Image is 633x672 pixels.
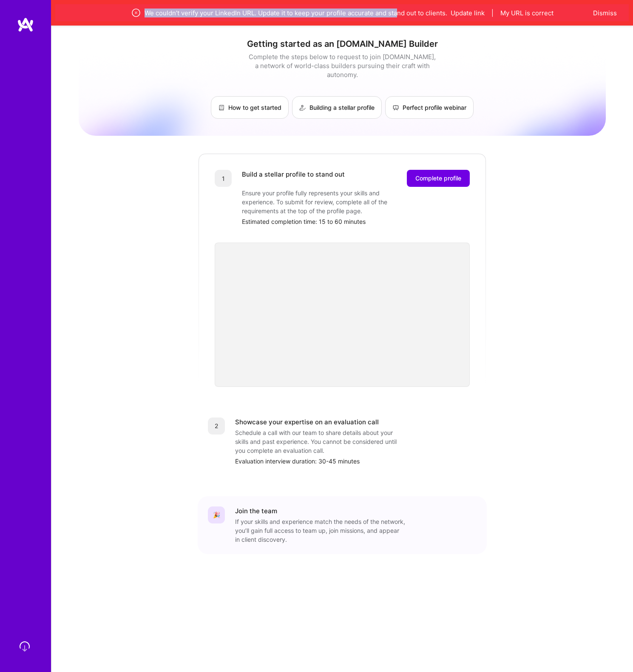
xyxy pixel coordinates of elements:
a: Building a stellar profile [292,96,382,119]
div: 🎉 [208,506,225,523]
div: If your skills and experience match the needs of the network, you’ll gain full access to team up,... [235,517,405,544]
img: Building a stellar profile [299,104,306,111]
iframe: video [215,243,470,387]
a: sign out [16,638,35,655]
button: My URL is correct [500,9,554,17]
div: Complete the steps below to request to join [DOMAIN_NAME], a network of world-class builders purs... [247,52,438,79]
img: How to get started [218,104,225,111]
img: Perfect profile webinar [392,104,399,111]
div: Build a stellar profile to stand out [242,170,345,187]
div: Schedule a call with our team to share details about your skills and past experience. You cannot ... [235,428,405,455]
h1: Getting started as an [DOMAIN_NAME] Builder [79,39,606,49]
div: Join the team [235,506,277,515]
button: Update link [451,9,485,17]
img: logo [17,17,34,32]
span: | [491,9,494,17]
div: 2 [208,417,225,435]
div: Evaluation interview duration: 30-45 minutes [235,457,477,466]
div: Estimated completion time: 15 to 60 minutes [242,217,470,226]
div: We couldn’t verify your LinkedIn URL. Update it to keep your profile accurate and stand out to cl... [95,8,589,18]
button: Dismiss [593,9,617,17]
div: Ensure your profile fully represents your skills and experience. To submit for review, complete a... [242,189,412,215]
img: sign out [16,638,33,655]
a: How to get started [211,96,289,119]
a: Perfect profile webinar [385,96,474,119]
div: Showcase your expertise on an evaluation call [235,417,379,426]
span: Complete profile [415,174,461,183]
div: 1 [215,170,232,187]
button: Complete profile [407,170,470,187]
